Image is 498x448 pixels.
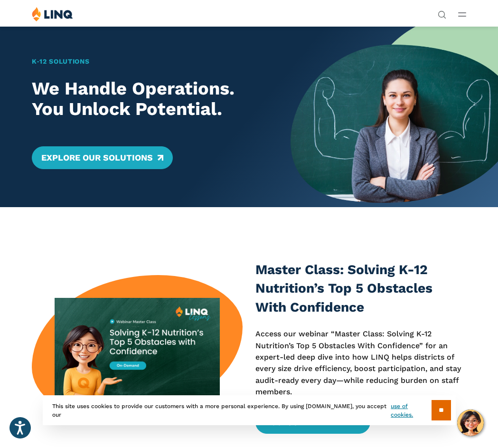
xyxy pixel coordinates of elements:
[32,146,173,169] a: Explore Our Solutions
[457,410,484,436] button: Hello, have a question? Let’s chat.
[458,9,466,19] button: Open Main Menu
[32,57,270,67] h1: K‑12 Solutions
[438,7,446,18] nav: Utility Navigation
[32,78,270,120] h2: We Handle Operations. You Unlock Potential.
[255,260,466,317] h3: Master Class: Solving K-12 Nutrition’s Top 5 Obstacles With Confidence
[32,7,73,21] img: LINQ | K‑12 Software
[255,328,466,398] p: Access our webinar “Master Class: Solving K-12 Nutrition’s Top 5 Obstacles With Confidence” for a...
[391,402,431,419] a: use of cookies.
[291,26,498,207] img: Home Banner
[438,10,446,18] button: Open Search Bar
[43,395,456,425] div: This site uses cookies to provide our customers with a more personal experience. By using [DOMAIN...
